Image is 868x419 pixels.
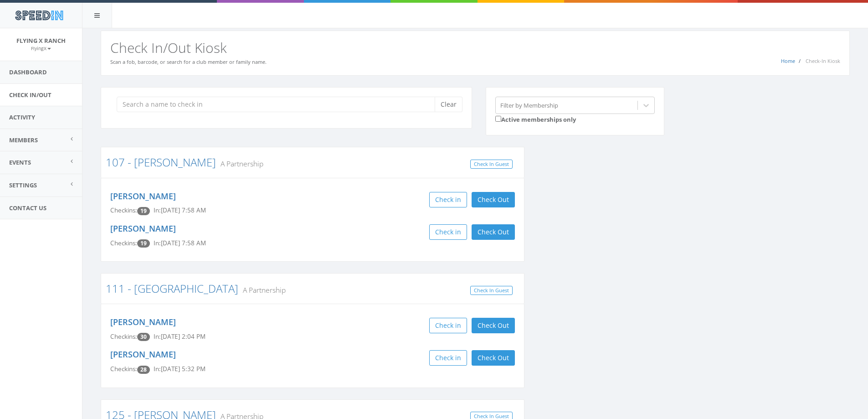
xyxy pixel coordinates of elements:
[110,40,840,55] h2: Check In/Out Kiosk
[9,136,38,144] span: Members
[429,192,467,207] button: Check in
[106,155,216,170] a: 107 - [PERSON_NAME]
[500,101,558,109] div: Filter by Membership
[470,160,513,169] a: Check In Guest
[154,239,206,247] span: In: [DATE] 7:58 AM
[495,114,576,124] label: Active memberships only
[110,332,137,341] span: Checkins:
[472,318,515,333] button: Check Out
[216,159,263,169] small: A Partnership
[110,239,137,247] span: Checkins:
[110,365,137,373] span: Checkins:
[110,349,176,360] a: [PERSON_NAME]
[435,97,462,112] button: Clear
[110,206,137,214] span: Checkins:
[31,44,51,52] a: FlyingX
[429,318,467,333] button: Check in
[429,350,467,366] button: Check in
[154,365,205,373] span: In: [DATE] 5:32 PM
[429,224,467,240] button: Check in
[806,57,840,64] span: Check-In Kiosk
[137,333,150,341] span: Checkin count
[110,223,176,234] a: [PERSON_NAME]
[9,181,37,189] span: Settings
[495,116,501,122] input: Active memberships only
[472,192,515,207] button: Check Out
[31,45,51,52] small: FlyingX
[117,97,442,112] input: Search a name to check in
[110,316,176,327] a: [PERSON_NAME]
[470,286,513,295] a: Check In Guest
[137,239,150,248] span: Checkin count
[16,36,66,45] span: Flying X Ranch
[110,191,176,202] a: [PERSON_NAME]
[106,281,238,296] a: 111 - [GEOGRAPHIC_DATA]
[9,158,31,166] span: Events
[10,7,67,24] img: speedin_logo.png
[472,350,515,366] button: Check Out
[238,285,286,295] small: A Partnership
[472,224,515,240] button: Check Out
[137,366,150,374] span: Checkin count
[9,204,46,212] span: Contact Us
[154,206,206,214] span: In: [DATE] 7:58 AM
[781,57,795,64] a: Home
[154,332,205,341] span: In: [DATE] 2:04 PM
[137,207,150,215] span: Checkin count
[110,58,267,65] small: Scan a fob, barcode, or search for a club member or family name.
